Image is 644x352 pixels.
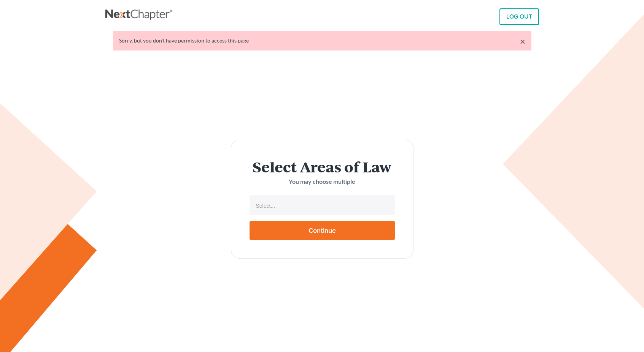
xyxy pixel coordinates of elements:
input: Continue [250,221,395,240]
h2: Select Areas of Law [250,158,395,174]
div: Sorry, but you don't have permission to access this page [119,37,525,44]
a: × [520,37,525,46]
a: LOG OUT [499,8,539,25]
p: You may choose multiple [250,177,395,186]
